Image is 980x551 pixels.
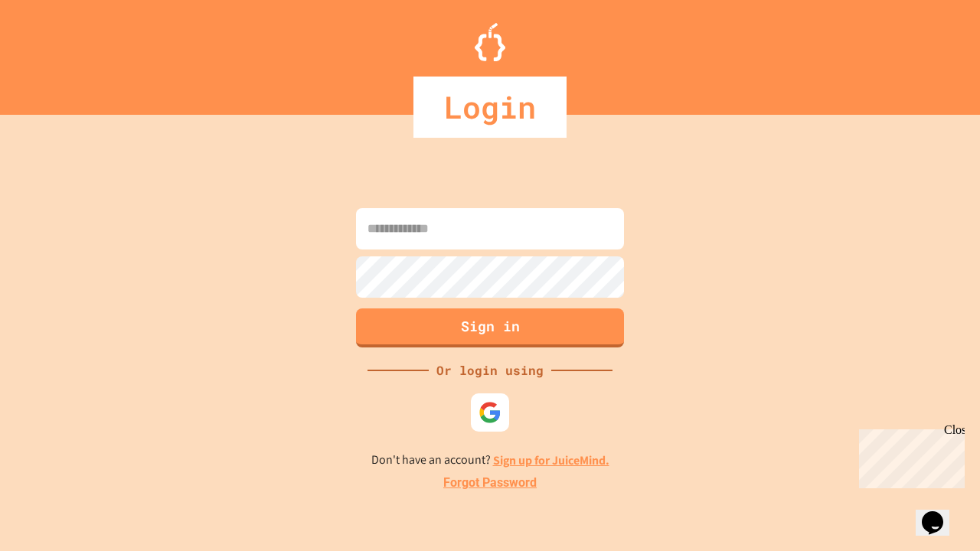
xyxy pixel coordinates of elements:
div: Or login using [429,361,551,380]
a: Sign up for JuiceMind. [493,452,609,468]
div: Chat with us now!Close [6,6,106,97]
div: Login [413,77,567,138]
img: Logo.svg [475,23,505,61]
a: Forgot Password [443,474,537,492]
p: Don't have an account? [371,451,609,470]
button: Sign in [356,308,624,347]
iframe: chat widget [916,490,965,536]
iframe: chat widget [853,423,965,488]
img: google-icon.svg [479,401,501,424]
